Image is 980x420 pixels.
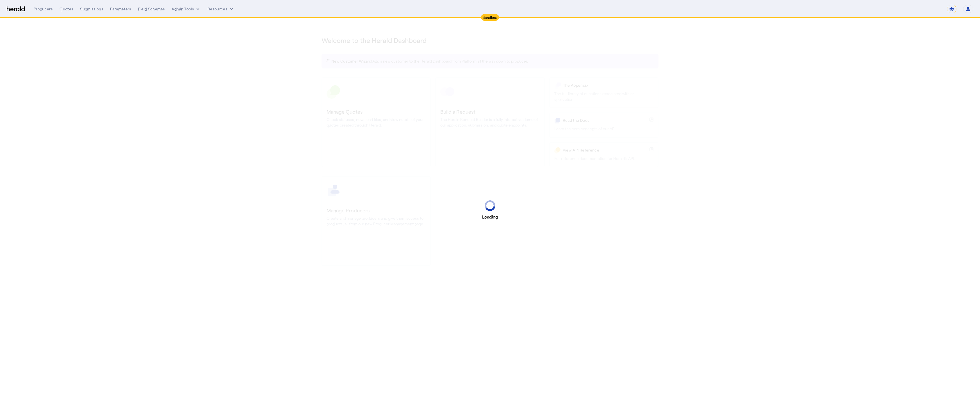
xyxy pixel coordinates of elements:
img: Herald Logo [7,6,25,12]
div: Sandbox [481,14,499,21]
button: internal dropdown menu [172,6,201,12]
div: Field Schemas [138,6,165,12]
div: Producers [34,6,53,12]
div: Submissions [80,6,103,12]
button: Resources dropdown menu [208,6,234,12]
div: Quotes [60,6,73,12]
div: Parameters [110,6,131,12]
